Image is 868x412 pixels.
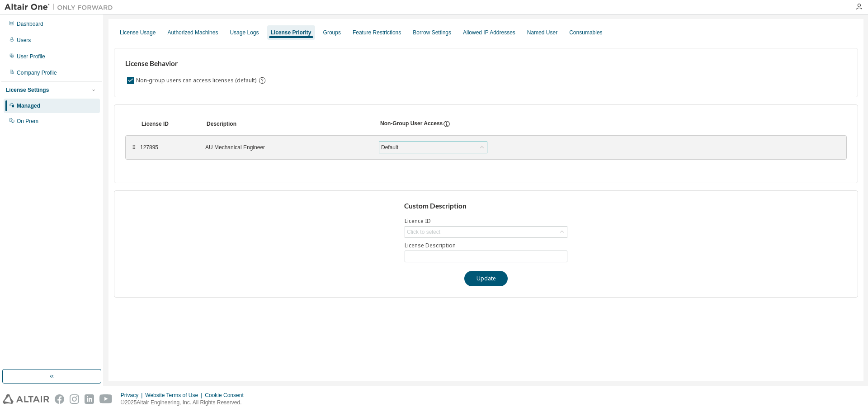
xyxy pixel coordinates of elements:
[85,394,94,404] img: linkedin.svg
[205,144,368,151] div: AU Mechanical Engineer
[353,29,401,36] div: Feature Restrictions
[405,242,567,249] label: License Description
[464,271,508,286] button: Update
[380,120,443,128] div: Non-Group User Access
[131,144,137,151] div: ⠿
[407,228,440,236] div: Click to select
[145,392,205,399] div: Website Terms of Use
[3,394,49,404] img: altair_logo.svg
[140,144,194,151] div: 127895
[17,118,38,125] div: On Prem
[17,37,31,44] div: Users
[5,3,118,12] img: Altair One
[142,120,196,128] div: License ID
[167,29,218,36] div: Authorized Machines
[413,29,451,36] div: Borrow Settings
[323,29,341,36] div: Groups
[17,69,57,76] div: Company Profile
[405,227,567,237] div: Click to select
[120,29,156,36] div: License Usage
[463,29,515,36] div: Allowed IP Addresses
[379,142,487,153] div: Default
[121,399,249,407] p: © 2025 Altair Engineering, Inc. All Rights Reserved.
[271,29,311,36] div: License Priority
[17,102,40,109] div: Managed
[125,59,265,68] h3: License Behavior
[569,29,602,36] div: Consumables
[380,142,400,152] div: Default
[17,20,43,28] div: Dashboard
[207,120,369,128] div: Description
[136,75,258,86] label: Non-group users can access licenses (default)
[17,53,45,60] div: User Profile
[70,394,79,404] img: instagram.svg
[404,202,568,211] h3: Custom Description
[121,392,145,399] div: Privacy
[405,218,567,225] label: Licence ID
[527,29,557,36] div: Named User
[99,394,113,404] img: youtube.svg
[6,86,49,94] div: License Settings
[230,29,259,36] div: Usage Logs
[258,76,266,85] svg: By default any user not assigned to any group can access any license. Turn this setting off to di...
[205,392,249,399] div: Cookie Consent
[55,394,64,404] img: facebook.svg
